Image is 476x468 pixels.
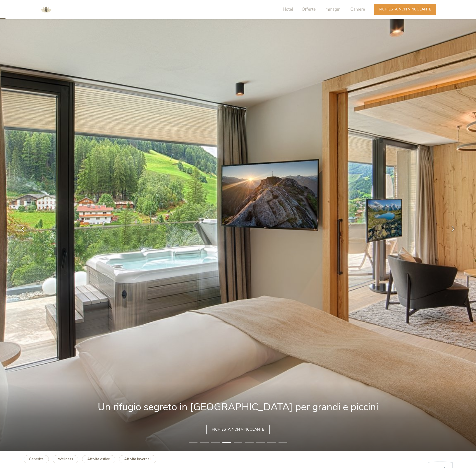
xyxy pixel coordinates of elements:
b: Attività invernali [124,457,151,462]
span: Hotel [283,6,293,12]
b: Generica [29,457,44,462]
a: AMONTI & LUNARIS Wellnessresort [39,7,54,11]
b: Attività estive [87,457,110,462]
a: Attività invernali [119,455,156,463]
span: Richiesta non vincolante [379,7,431,12]
img: AMONTI & LUNARIS Wellnessresort [39,2,54,17]
span: Offerte [302,6,316,12]
a: Attività estive [82,455,115,463]
span: Camere [350,6,365,12]
span: Immagini [324,6,342,12]
b: Wellness [58,457,73,462]
span: Richiesta non vincolante [212,427,264,432]
a: Generica [24,455,49,463]
a: Wellness [53,455,78,463]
